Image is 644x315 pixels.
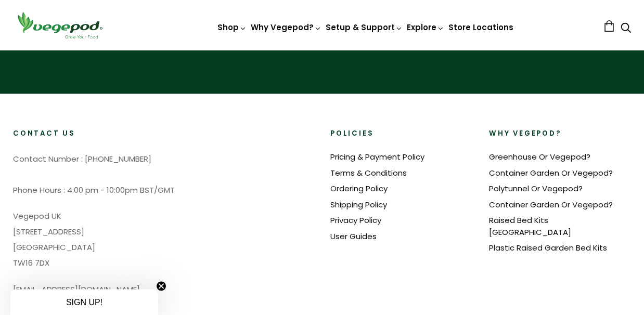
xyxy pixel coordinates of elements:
[330,129,472,139] h2: Policies
[251,22,321,33] a: Why Vegepod?
[489,199,613,210] a: Container Garden Or Vegepod?
[330,167,407,178] a: Terms & Conditions
[330,151,424,162] a: Pricing & Payment Policy
[10,289,158,315] div: SIGN UP!Close teaser
[407,22,444,33] a: Explore
[489,183,583,194] a: Polytunnel Or Vegepod?
[66,298,102,307] span: SIGN UP!
[330,183,388,194] a: Ordering Policy
[330,199,387,210] a: Shipping Policy
[489,151,590,162] a: Greenhouse Or Vegepod?
[13,284,140,295] a: [EMAIL_ADDRESS][DOMAIN_NAME]
[13,151,314,198] p: Contact Number : [PHONE_NUMBER] Phone Hours : 4:00 pm - 10:00pm BST/GMT
[330,231,377,242] a: User Guides
[489,129,631,139] h2: Why Vegepod?
[489,215,571,238] a: Raised Bed Kits [GEOGRAPHIC_DATA]
[489,242,607,253] a: Plastic Raised Garden Bed Kits
[13,10,107,40] img: Vegepod
[448,22,513,33] a: Store Locations
[489,167,613,178] a: Container Garden Or Vegepod?
[13,129,314,139] h2: Contact Us
[326,22,403,33] a: Setup & Support
[156,281,166,291] button: Close teaser
[13,208,314,271] p: Vegepod UK [STREET_ADDRESS] [GEOGRAPHIC_DATA] TW16 7DX
[330,215,381,226] a: Privacy Policy
[621,23,631,34] a: Search
[217,22,247,33] a: Shop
